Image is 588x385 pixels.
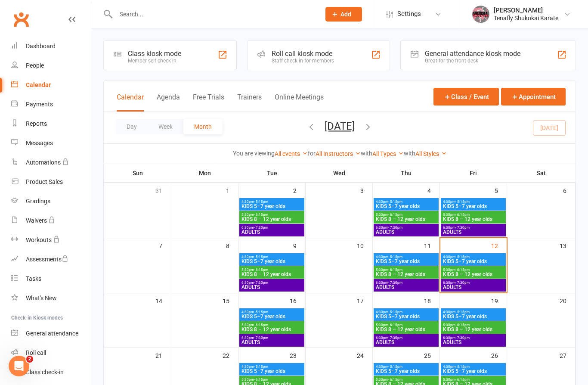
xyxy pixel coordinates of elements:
[360,183,372,197] div: 3
[433,88,499,106] button: Class / Event
[193,93,224,112] button: Free Trials
[375,281,437,285] span: 6:30pm
[375,255,437,259] span: 4:30pm
[455,213,470,217] span: - 6:15pm
[491,238,507,252] div: 12
[375,285,437,290] span: ADULTS
[455,281,470,285] span: - 7:30pm
[26,43,56,50] div: Dashboard
[254,200,268,204] span: - 5:15pm
[26,356,33,363] span: 2
[155,348,171,362] div: 21
[241,217,303,222] span: KIDS 8 – 12 year olds
[560,293,575,307] div: 20
[11,56,91,75] a: People
[26,101,53,108] div: Payments
[254,323,268,327] span: - 6:15pm
[238,164,306,182] th: Tue
[26,178,63,185] div: Product Sales
[443,268,504,272] span: 5:30pm
[26,275,41,282] div: Tasks
[375,365,437,369] span: 4:30pm
[388,336,402,340] span: - 7:30pm
[11,37,91,56] a: Dashboard
[443,340,504,345] span: ADULTS
[254,310,268,314] span: - 5:15pm
[275,93,324,112] button: Online Meetings
[443,323,504,327] span: 5:30pm
[443,281,504,285] span: 6:30pm
[223,348,238,362] div: 22
[375,230,437,235] span: ADULTS
[415,150,447,157] a: All Styles
[128,50,181,58] div: Class kiosk mode
[440,164,507,182] th: Fri
[26,217,47,224] div: Waivers
[375,336,437,340] span: 6:30pm
[455,268,470,272] span: - 6:15pm
[241,340,303,345] span: ADULTS
[293,238,305,252] div: 9
[226,183,238,197] div: 1
[375,268,437,272] span: 5:30pm
[373,164,440,182] th: Thu
[241,259,303,264] span: KIDS 5–7 year olds
[11,134,91,153] a: Messages
[388,365,402,369] span: - 5:15pm
[443,285,504,290] span: ADULTS
[563,183,575,197] div: 6
[325,7,362,22] button: Add
[241,327,303,332] span: KIDS 8 – 12 year olds
[241,323,303,327] span: 5:30pm
[171,164,238,182] th: Mon
[372,150,404,157] a: All Types
[507,164,576,182] th: Sat
[375,369,437,374] span: KIDS 5–7 year olds
[241,204,303,209] span: KIDS 5–7 year olds
[241,268,303,272] span: 5:30pm
[455,365,470,369] span: - 5:15pm
[26,236,52,243] div: Workouts
[443,213,504,217] span: 5:30pm
[443,259,504,264] span: KIDS 5–7 year olds
[325,120,355,132] button: [DATE]
[560,348,575,362] div: 27
[159,238,171,252] div: 7
[241,310,303,314] span: 4:30pm
[223,293,238,307] div: 15
[472,6,489,23] img: thumb_image1695931792.png
[11,211,91,230] a: Waivers
[494,6,558,14] div: [PERSON_NAME]
[375,340,437,345] span: ADULTS
[11,172,91,192] a: Product Sales
[117,93,144,112] button: Calendar
[443,365,504,369] span: 4:30pm
[26,120,47,127] div: Reports
[254,281,268,285] span: - 7:30pm
[26,295,57,301] div: What's New
[308,150,316,157] strong: for
[388,281,402,285] span: - 7:30pm
[254,213,268,217] span: - 6:15pm
[241,213,303,217] span: 5:30pm
[26,349,46,356] div: Roll call
[157,93,180,112] button: Agenda
[443,369,504,374] span: KIDS 5–7 year olds
[241,226,303,230] span: 6:30pm
[11,289,91,308] a: What's New
[455,378,470,382] span: - 6:15pm
[26,369,64,376] div: Class check-in
[501,88,566,106] button: Appointment
[443,255,504,259] span: 4:30pm
[26,140,53,146] div: Messages
[254,255,268,259] span: - 5:15pm
[443,378,504,382] span: 5:30pm
[290,348,305,362] div: 23
[443,204,504,209] span: KIDS 5–7 year olds
[388,213,402,217] span: - 6:15pm
[10,9,32,30] a: Clubworx
[306,164,373,182] th: Wed
[272,58,334,64] div: Staff check-in for members
[404,150,415,157] strong: with
[11,269,91,289] a: Tasks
